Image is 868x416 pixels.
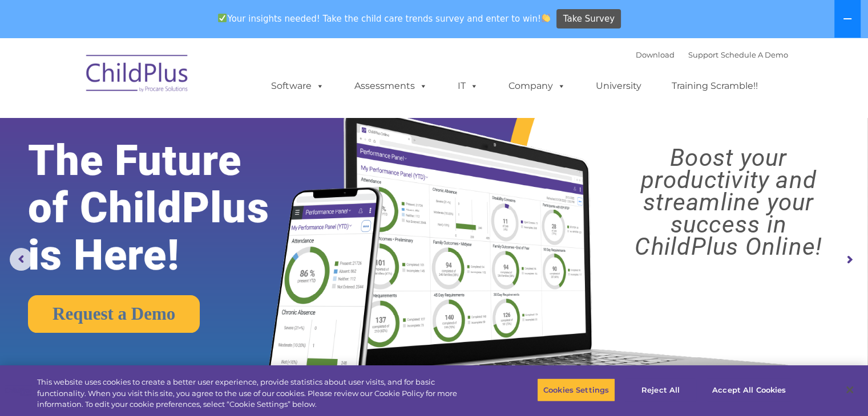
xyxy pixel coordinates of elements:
button: Accept All Cookies [706,378,792,402]
span: Last name [159,75,193,84]
span: Take Survey [563,9,615,29]
span: Phone number [159,122,207,130]
button: Cookies Settings [537,378,615,402]
button: Reject All [625,378,696,402]
a: Support [688,50,718,59]
a: Request a Demo [28,295,200,333]
img: ChildPlus by Procare Solutions [80,47,195,104]
a: Download [636,50,675,59]
rs-layer: Boost your productivity and streamline your success in ChildPlus Online! [600,146,857,258]
a: University [584,75,653,97]
a: Schedule A Demo [721,50,788,59]
font: | [636,50,788,59]
img: 👏 [542,14,550,22]
img: ✅ [218,14,227,22]
span: Your insights needed! Take the child care trends survey and enter to win! [213,7,555,30]
a: Training Scramble!! [660,75,769,97]
a: Assessments [343,75,439,97]
a: Company [497,75,577,97]
a: Take Survey [556,9,621,29]
button: Close [837,377,862,402]
a: IT [446,75,490,97]
rs-layer: The Future of ChildPlus is Here! [28,137,305,279]
div: This website uses cookies to create a better user experience, provide statistics about user visit... [37,377,478,410]
a: Software [260,75,336,97]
